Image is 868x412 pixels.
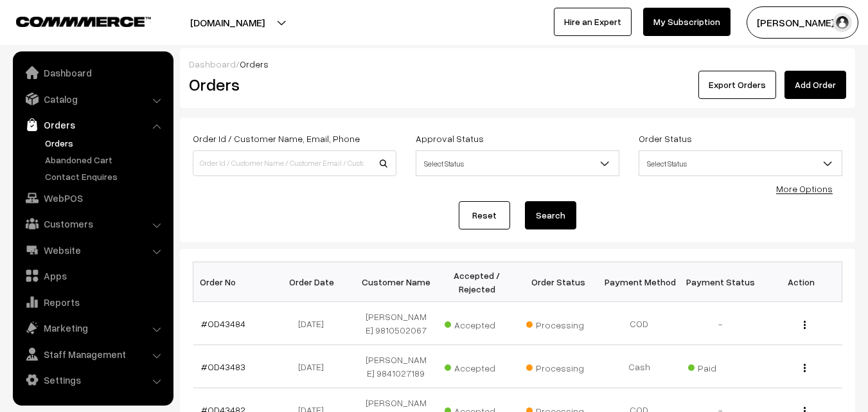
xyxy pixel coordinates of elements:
span: Processing [526,358,590,375]
a: My Subscription [643,8,731,36]
td: [PERSON_NAME] 9841027189 [355,345,436,388]
img: user [833,13,852,32]
a: Settings [16,368,169,391]
span: Paid [688,358,752,375]
label: Order Status [639,132,692,145]
a: COMMMERCE [16,13,128,28]
a: Dashboard [189,58,236,69]
img: Menu [804,321,806,329]
th: Accepted / Rejected [436,262,517,302]
a: Apps [16,264,169,287]
span: Select Status [416,150,619,176]
th: Order Date [274,262,355,302]
td: COD [599,302,680,345]
img: Menu [804,364,806,372]
a: More Options [776,183,833,194]
div: / [189,57,846,71]
td: Cash [599,345,680,388]
button: [DOMAIN_NAME] [145,6,310,39]
span: Select Status [639,152,842,175]
th: Action [761,262,842,302]
label: Order Id / Customer Name, Email, Phone [193,132,360,145]
label: Approval Status [416,132,484,145]
th: Order Status [518,262,599,302]
a: Reset [459,201,510,229]
a: Abandoned Cart [42,153,169,166]
input: Order Id / Customer Name / Customer Email / Customer Phone [193,150,396,176]
button: [PERSON_NAME] s… [747,6,858,39]
a: Dashboard [16,61,169,84]
a: Reports [16,291,169,314]
a: Orders [42,136,169,150]
span: Processing [526,315,590,332]
a: Add Order [784,71,846,99]
a: Website [16,238,169,262]
a: Hire an Expert [554,8,632,36]
a: Orders [16,113,169,136]
th: Payment Status [680,262,761,302]
a: #OD43484 [201,318,245,329]
span: Accepted [445,315,509,332]
th: Order No [193,262,274,302]
span: Select Status [639,150,842,176]
th: Customer Name [355,262,436,302]
span: Accepted [445,358,509,375]
button: Export Orders [698,71,776,99]
td: [DATE] [274,345,355,388]
span: Orders [240,58,269,69]
a: Catalog [16,87,169,111]
a: Customers [16,212,169,235]
button: Search [525,201,576,229]
h2: Orders [189,75,395,94]
td: [PERSON_NAME] 9810502067 [355,302,436,345]
img: COMMMERCE [16,17,151,26]
td: [DATE] [274,302,355,345]
th: Payment Method [599,262,680,302]
td: - [680,302,761,345]
a: Staff Management [16,343,169,366]
span: Select Status [416,152,619,175]
a: Marketing [16,316,169,339]
a: #OD43483 [201,361,245,372]
a: WebPOS [16,186,169,210]
a: Contact Enquires [42,170,169,183]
